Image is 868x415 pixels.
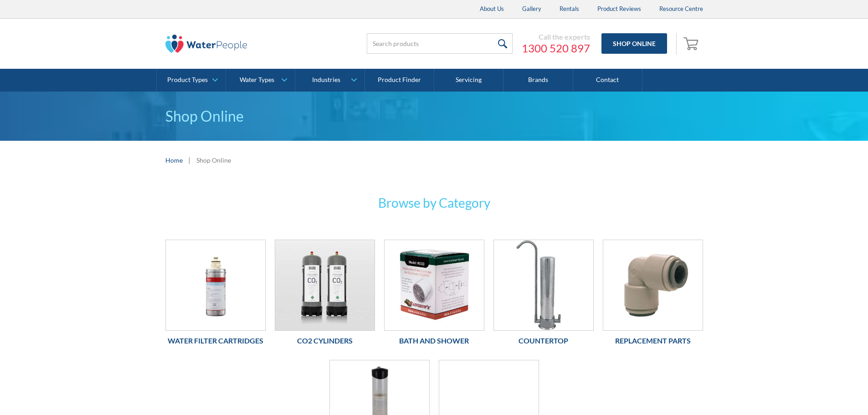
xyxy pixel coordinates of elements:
[257,193,612,212] h3: Browse by Category
[493,240,594,351] a: CountertopCountertop
[165,155,183,165] a: Home
[240,76,274,84] div: Water Types
[196,155,231,165] div: Shop Online
[275,240,375,330] img: Co2 Cylinders
[503,69,573,92] a: Brands
[166,240,265,330] img: Water Filter Cartridges
[226,69,295,92] a: Water Types
[157,69,226,92] a: Product Types
[165,35,247,53] img: The Water People
[601,33,667,54] a: Shop Online
[165,240,266,351] a: Water Filter CartridgesWater Filter Cartridges
[573,69,642,92] a: Contact
[384,240,484,351] a: Bath and ShowerBath and Shower
[312,76,340,84] div: Industries
[295,69,364,92] a: Industries
[494,240,593,330] img: Countertop
[493,335,594,346] h6: Countertop
[603,240,703,351] a: Replacement PartsReplacement Parts
[777,369,868,415] iframe: podium webchat widget bubble
[683,36,701,51] img: shopping cart
[522,32,590,41] div: Call the experts
[522,41,590,55] a: 1300 520 897
[165,105,703,127] h1: Shop Online
[434,69,503,92] a: Servicing
[367,33,513,54] input: Search products
[187,154,192,165] div: |
[167,76,208,84] div: Product Types
[384,335,484,346] h6: Bath and Shower
[165,335,266,346] h6: Water Filter Cartridges
[365,69,434,92] a: Product Finder
[275,335,375,346] h6: Co2 Cylinders
[275,240,375,351] a: Co2 CylindersCo2 Cylinders
[385,240,484,330] img: Bath and Shower
[603,240,703,330] img: Replacement Parts
[603,335,703,346] h6: Replacement Parts
[681,33,703,55] a: Open cart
